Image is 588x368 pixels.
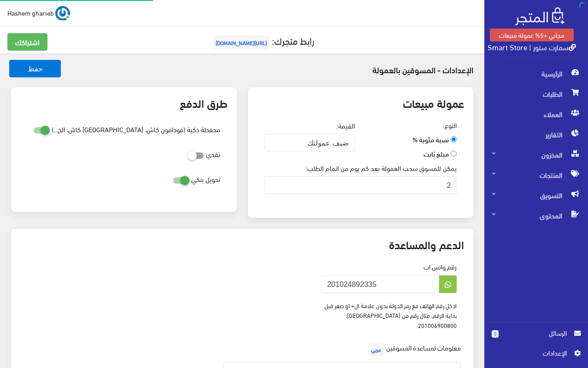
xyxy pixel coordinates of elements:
a: الطلبات [484,84,588,104]
a: 0 الرسائل [492,328,581,348]
span: العملاء [492,104,581,124]
span: التقارير [492,124,581,145]
label: يمكن للمسوق سحب العمولة بعد كم يوم من اتمام الطلب: [306,163,457,173]
label: رقم واتس اب [423,262,457,272]
span: الرسائل [506,328,567,338]
label: محفظة ذكية (فودافون كاش، [GEOGRAPHIC_DATA] كاش، الخ...) [52,120,220,138]
a: العملاء [484,104,588,124]
span: [URL][DOMAIN_NAME] [213,35,270,49]
a: مجاني +5% عمولة مبيعات [490,29,574,41]
label: النوع: [443,120,457,130]
label: تحويل بنكي [191,170,220,187]
a: اشتراكك [7,33,47,51]
h4: عمولة مبيعات [257,97,465,109]
input: نسبة مئوية % [451,136,457,142]
span: المحتوى [492,205,581,226]
label: معلومات لمساعدة المسوقين [366,340,461,358]
button: حفظ [9,60,61,77]
h4: اﻹعدادات - المسوقين بالعمولة [11,65,473,74]
span: 0 [492,330,499,338]
img: ... [55,6,70,21]
a: رابط متجرك:[URL][DOMAIN_NAME] [211,32,314,49]
input: مبلغ ثابت [451,151,457,157]
a: التقارير [484,124,588,145]
small: ادخل رقم الهاتف مع رمز الدولة بدون علامة ال+ او صفر قبل بداية الرقم، مثال رقم من [GEOGRAPHIC_DATA... [324,300,457,331]
h4: الدعم والمساعدة [20,238,464,250]
a: ... Hashem gharieb [7,6,70,20]
span: اﻹعدادات [499,348,566,358]
span: Hashem gharieb [7,7,54,18]
span: الرئيسية [492,64,581,84]
span: التسويق [492,185,581,205]
span: المخزون [492,145,581,165]
strong: مبلغ ثابت [423,148,449,158]
span: المنتجات [492,165,581,185]
label: القيمة: [336,120,355,130]
a: المنتجات [484,165,588,185]
a: المحتوى [484,205,588,226]
a: الرئيسية [484,64,588,84]
h4: طرق الدفع [20,97,228,109]
label: نقدي [206,145,220,163]
img: . [515,7,564,25]
span: الطلبات [492,84,581,104]
a: سمارت ستور | Smart Store [488,40,576,53]
strong: نسبة مئوية % [412,134,449,144]
span: عربي [368,342,384,356]
a: المخزون [484,145,588,165]
a: اﻹعدادات [492,348,581,362]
